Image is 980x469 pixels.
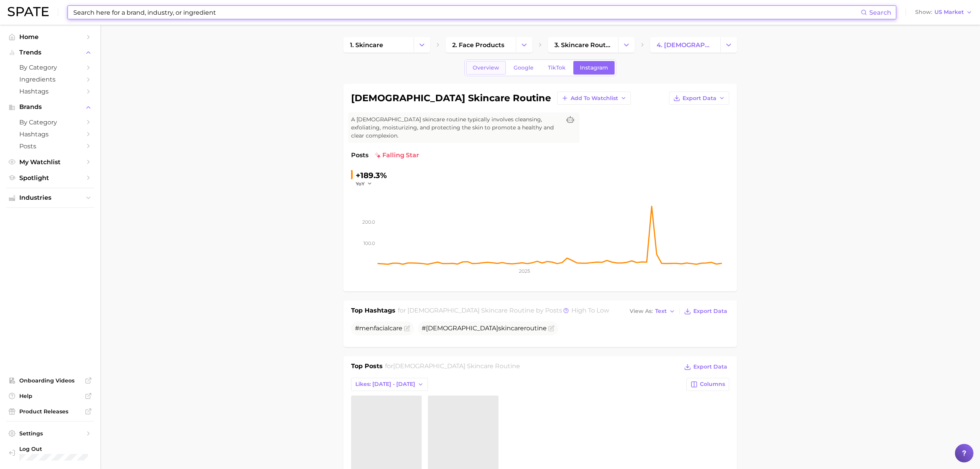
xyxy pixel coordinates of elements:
[6,156,94,168] a: My Watchlist
[355,325,402,332] span: #menfacialcare
[363,240,375,246] tspan: 100.0
[682,362,729,372] button: Export Data
[630,309,653,313] span: View As
[934,10,964,14] span: US Market
[19,33,81,41] span: Home
[507,61,540,75] a: Google
[351,362,383,373] h1: Top Posts
[524,325,547,332] span: routine
[618,37,635,53] button: Change Category
[404,325,410,331] button: Flag as miscategorized or irrelevant
[19,119,81,126] span: by Category
[915,10,932,14] span: Show
[19,64,81,71] span: by Category
[682,306,729,317] button: Export Data
[8,7,49,16] img: SPATE
[700,381,725,387] span: Columns
[6,443,94,463] a: Log out. Currently logged in with e-mail hannah.kohl@croda.com.
[426,325,498,332] span: [DEMOGRAPHIC_DATA]
[650,37,720,53] a: 4. [DEMOGRAPHIC_DATA] skincare routine
[19,49,81,56] span: Trends
[519,268,530,274] tspan: 2025
[6,128,94,140] a: Hashtags
[548,65,566,71] span: TikTok
[375,151,419,160] span: falling star
[350,41,383,49] span: 1. skincare
[19,194,81,201] span: Industries
[473,65,499,71] span: Overview
[6,375,94,386] a: Onboarding Videos
[351,306,395,317] h1: Top Hashtags
[375,152,381,158] img: falling star
[19,377,81,384] span: Onboarding Videos
[6,406,94,417] a: Product Releases
[73,6,861,19] input: Search here for a brand, industry, or ingredient
[516,37,532,53] button: Change Category
[669,92,729,105] button: Export Data
[356,180,365,187] span: YoY
[571,95,618,102] span: Add to Watchlist
[6,31,94,43] a: Home
[6,101,94,113] button: Brands
[6,47,94,58] button: Trends
[398,306,609,317] h2: for by Posts
[385,362,520,373] h2: for
[869,9,891,16] span: Search
[362,219,375,225] tspan: 200.0
[351,378,428,391] button: Likes: [DATE] - [DATE]
[19,143,81,150] span: Posts
[355,381,415,387] span: Likes: [DATE] - [DATE]
[6,116,94,128] a: by Category
[356,180,372,187] button: YoY
[351,93,551,103] h1: [DEMOGRAPHIC_DATA] skincare routine
[686,378,729,391] button: Columns
[19,104,81,110] span: Brands
[6,428,94,439] a: Settings
[548,37,618,53] a: 3. skincare routines
[498,325,524,332] span: skincare
[6,73,94,85] a: Ingredients
[571,307,609,314] span: high to low
[693,308,727,314] span: Export Data
[580,65,608,71] span: Instagram
[351,116,561,140] span: A [DEMOGRAPHIC_DATA] skincare routine typically involves cleansing, exfoliating, moisturizing, an...
[6,390,94,402] a: Help
[343,37,414,53] a: 1. skincare
[19,393,81,399] span: Help
[19,131,81,138] span: Hashtags
[19,76,81,83] span: Ingredients
[554,41,612,49] span: 3. skincare routines
[19,430,81,437] span: Settings
[19,445,88,452] span: Log Out
[514,65,534,71] span: Google
[693,364,727,370] span: Export Data
[913,7,974,17] button: ShowUS Market
[6,85,94,97] a: Hashtags
[414,37,430,53] button: Change Category
[720,37,737,53] button: Change Category
[557,92,631,105] button: Add to Watchlist
[19,88,81,95] span: Hashtags
[6,192,94,204] button: Industries
[356,169,387,182] div: +189.3%
[541,61,572,75] a: TikTok
[6,140,94,152] a: Posts
[6,61,94,73] a: by Category
[683,95,716,102] span: Export Data
[19,158,81,166] span: My Watchlist
[466,61,506,75] a: Overview
[422,325,547,332] span: #
[573,61,615,75] a: Instagram
[19,174,81,182] span: Spotlight
[446,37,516,53] a: 2. face products
[657,41,714,49] span: 4. [DEMOGRAPHIC_DATA] skincare routine
[6,172,94,184] a: Spotlight
[351,151,368,160] span: Posts
[393,362,520,370] span: [DEMOGRAPHIC_DATA] skincare routine
[407,307,534,314] span: [DEMOGRAPHIC_DATA] skincare routine
[628,306,677,316] button: View AsText
[655,309,667,313] span: Text
[452,41,504,49] span: 2. face products
[548,325,554,331] button: Flag as miscategorized or irrelevant
[19,408,81,415] span: Product Releases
